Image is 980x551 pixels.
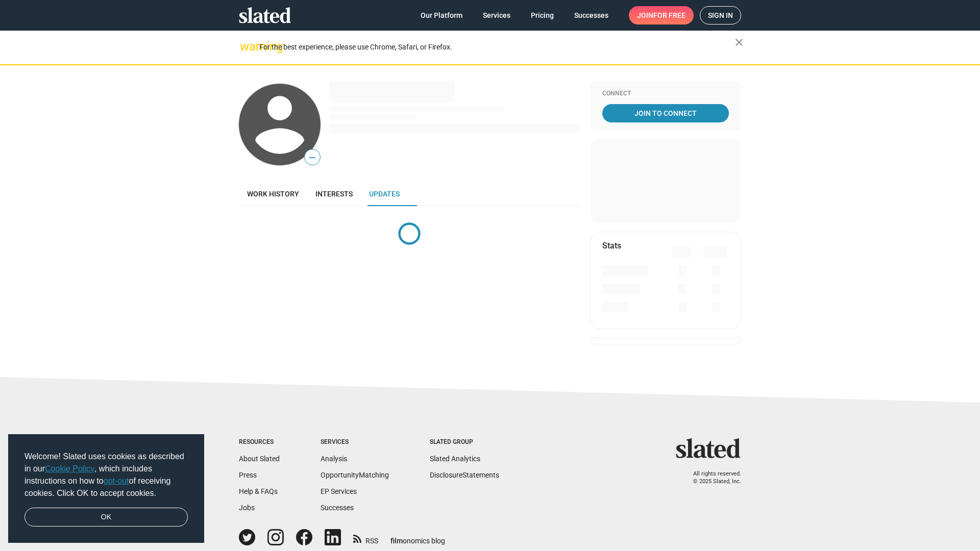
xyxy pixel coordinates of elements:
div: Slated Group [430,438,499,446]
span: Pricing [531,6,554,24]
a: Our Platform [412,6,471,24]
mat-icon: close [733,36,745,48]
a: EP Services [321,487,357,495]
a: filmonomics blog [390,528,445,546]
span: Welcome! Slated uses cookies as described in our , which includes instructions on how to of recei... [24,450,188,499]
span: Work history [247,190,299,198]
a: Help & FAQs [239,487,278,495]
a: opt-out [104,477,129,485]
span: — [305,151,320,164]
span: Join To Connect [604,104,727,122]
span: film [390,537,403,545]
span: Sign in [708,7,733,24]
div: Services [321,438,389,446]
a: Interests [307,182,361,206]
div: For the best experience, please use Chrome, Safari, or Firefox. [259,40,735,54]
a: Successes [566,6,617,24]
a: Join To Connect [602,104,729,122]
a: Successes [321,504,354,512]
a: OpportunityMatching [321,471,389,479]
a: Work history [239,182,307,206]
span: Services [483,6,510,24]
a: DisclosureStatements [430,471,499,479]
a: dismiss cookie message [24,508,188,527]
span: for free [653,6,685,24]
span: Join [637,6,685,24]
a: Cookie Policy [45,464,94,473]
mat-icon: warning [240,40,252,53]
a: Services [475,6,519,24]
a: Analysis [321,455,347,463]
div: cookieconsent [8,434,204,543]
a: Pricing [523,6,562,24]
span: Successes [574,6,608,24]
a: About Slated [239,455,280,463]
div: Resources [239,438,280,446]
a: Joinfor free [629,6,694,24]
p: All rights reserved. © 2025 Slated, Inc. [682,470,741,485]
mat-card-title: Stats [602,240,621,251]
a: Updates [361,182,408,206]
a: Jobs [239,504,255,512]
span: Updates [369,190,400,198]
a: Press [239,471,257,479]
a: Slated Analytics [430,455,480,463]
a: Sign in [700,6,741,24]
span: Our Platform [421,6,462,24]
span: Interests [315,190,353,198]
div: Connect [602,90,729,98]
a: RSS [353,530,378,546]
